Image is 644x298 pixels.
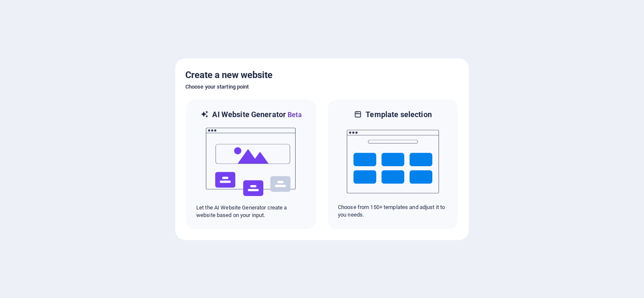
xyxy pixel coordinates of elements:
div: AI Website GeneratorBetaaiLet the AI Website Generator create a website based on your input. [185,99,317,230]
h5: Create a new website [185,68,459,82]
p: Choose from 150+ templates and adjust it to you needs. [338,204,448,219]
h6: Choose your starting point [185,82,459,92]
div: Template selectionChoose from 150+ templates and adjust it to you needs. [327,99,459,230]
span: Beta [286,111,302,119]
p: Let the AI Website Generator create a website based on your input. [196,204,306,219]
img: ai [205,120,297,204]
h6: Template selection [366,110,431,120]
h6: AI Website Generator [212,110,301,120]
